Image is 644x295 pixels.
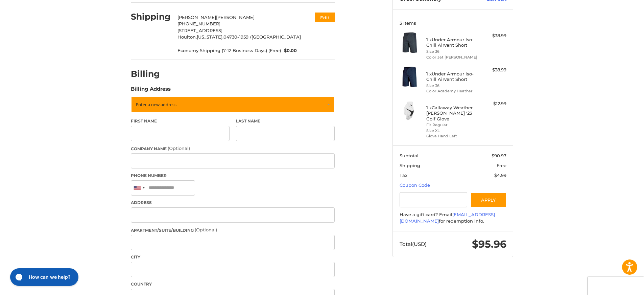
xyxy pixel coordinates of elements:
li: Glove Hand Left [426,133,478,139]
h4: 1 x Callaway Weather [PERSON_NAME] '23 Golf Glove [426,105,478,121]
small: (Optional) [195,227,217,232]
span: $0.00 [281,47,297,54]
div: $38.99 [480,67,506,73]
span: $90.97 [492,153,506,158]
span: $4.99 [494,173,506,178]
span: [GEOGRAPHIC_DATA] [252,34,301,40]
div: United States: +1 [131,181,147,195]
h2: Shipping [131,12,171,22]
a: Enter or select a different address [131,96,335,113]
div: $38.99 [480,32,506,39]
input: Gift Certificate or Coupon Code [400,192,468,207]
span: [PERSON_NAME] [177,15,216,20]
h4: 1 x Under Armour Iso-Chill Airvent Short [426,37,478,48]
small: (Optional) [168,145,190,151]
span: Shipping [400,163,420,168]
label: Address [131,200,335,206]
legend: Billing Address [131,85,171,96]
li: Size 36 [426,49,478,54]
span: Subtotal [400,153,419,158]
span: Total (USD) [400,241,427,247]
span: 04730-1959 / [223,34,252,40]
h4: 1 x Under Armour Iso-Chill Airvent Short [426,71,478,82]
label: Last Name [236,118,335,124]
label: Country [131,281,335,287]
span: [STREET_ADDRESS] [177,28,222,33]
iframe: Gorgias live chat messenger [7,266,80,288]
label: First Name [131,118,230,124]
label: City [131,254,335,260]
div: $12.99 [480,100,506,107]
span: Houlton, [177,34,197,40]
span: [US_STATE], [197,34,223,40]
span: [PERSON_NAME] [216,15,255,20]
li: Size 36 [426,83,478,89]
span: Tax [400,173,407,178]
h2: Billing [131,69,170,79]
iframe: Google Customer Reviews [588,277,644,295]
div: Have a gift card? Email for redemption info. [400,211,506,225]
li: Color Jet [PERSON_NAME] [426,54,478,60]
a: Coupon Code [400,182,430,188]
label: Apartment/Suite/Building [131,227,335,233]
label: Phone Number [131,173,335,179]
li: Size XL [426,128,478,134]
button: Edit [315,13,335,22]
span: Economy Shipping (7-12 Business Days) (Free) [177,47,281,54]
li: Fit Regular [426,122,478,128]
span: [PHONE_NUMBER] [177,21,220,26]
label: Company Name [131,145,335,152]
h3: 3 Items [400,20,506,26]
span: $95.96 [472,238,506,250]
span: Enter a new address [136,101,176,108]
button: Apply [471,192,506,207]
li: Color Academy Heather [426,88,478,94]
span: Free [497,163,506,168]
